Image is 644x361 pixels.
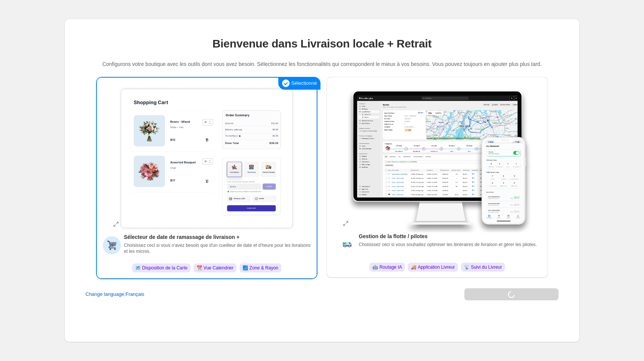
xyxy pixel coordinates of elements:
img: Smart Routing & Driver Tools [343,83,531,233]
span: 📆 Vue Calendrier [197,265,233,271]
button: Change language:Français [85,291,144,297]
span: 🚚 Application Livreur [411,264,455,270]
p: Bienvenue dans Livraison locale + Retrait [85,36,559,51]
img: Simple Delivery Scheduler [113,84,301,234]
span: Sélectionné [291,80,317,87]
span: 🤖 Routage IA [372,264,402,270]
p: Choisissez ceci si vous souhaitez optimiser les itinéraires de livraison et gérer les pilotes. [359,242,537,248]
img: van [342,240,351,249]
span: 📡 Suivi du Livreur [464,264,502,270]
p: Choisissez ceci si vous n'avez besoin que d'un cueilleur de date et d'heure pour les livraisons e... [124,242,311,254]
img: cart [107,241,116,250]
span: 🗺️ Disposition de la Carte [135,265,188,271]
h3: Gestion de la flotte / pilotes [359,233,537,240]
h3: Sélecteur de date de ramassage de livraison + [124,233,311,241]
p: Configurons votre boutique avec les outils dont vous avez besoin. Sélectionnez les fonctionnalité... [85,60,559,68]
span: 🗾 Zone & Rayon [243,265,278,271]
